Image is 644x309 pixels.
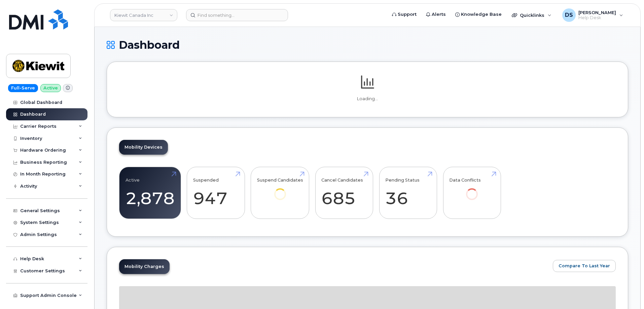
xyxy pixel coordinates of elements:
span: Compare To Last Year [559,263,610,269]
h1: Dashboard [107,39,628,51]
a: Cancel Candidates 685 [321,171,367,215]
a: Data Conflicts [449,171,495,209]
button: Compare To Last Year [553,260,616,272]
a: Mobility Devices [119,140,168,155]
a: Active 2,878 [126,171,175,215]
p: Loading... [119,96,616,102]
a: Suspend Candidates [257,171,303,209]
a: Mobility Charges [119,259,170,274]
a: Suspended 947 [193,171,239,215]
a: Pending Status 36 [385,171,431,215]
